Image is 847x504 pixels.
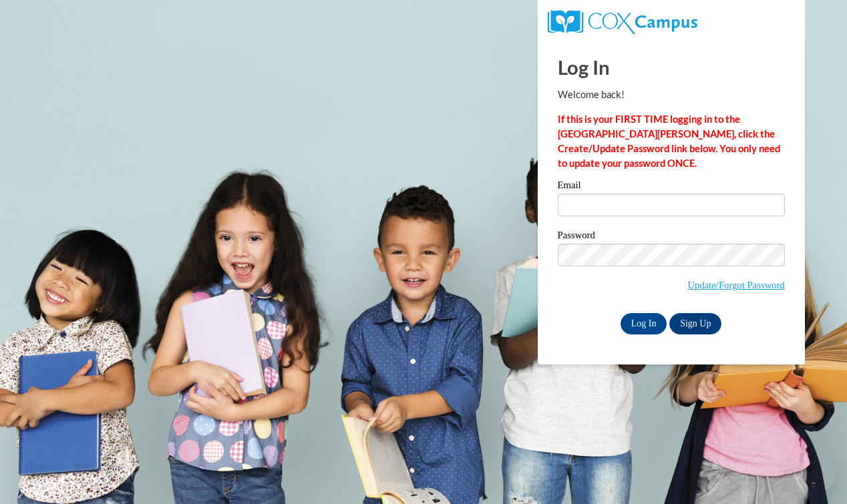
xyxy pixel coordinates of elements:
[558,180,785,194] label: Email
[558,53,785,81] h1: Log In
[669,313,721,334] a: Sign Up
[558,113,780,169] strong: If this is your FIRST TIME logging in to the [GEOGRAPHIC_DATA][PERSON_NAME], click the Create/Upd...
[548,10,697,34] img: COX Campus
[794,451,836,493] iframe: Button to launch messaging window
[688,280,785,290] a: Update/Forgot Password
[558,87,785,102] p: Welcome back!
[558,230,785,244] label: Password
[621,313,667,334] input: Log In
